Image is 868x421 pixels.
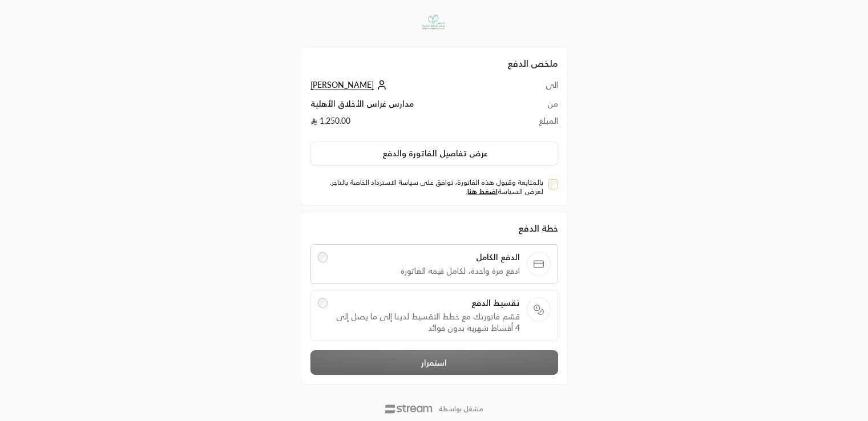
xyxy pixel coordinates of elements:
a: [PERSON_NAME] [310,80,390,90]
td: مدارس غراس الأخلاق الأهلية [310,98,519,115]
td: المبلغ [519,115,558,132]
h2: ملخص الدفع [310,56,558,70]
a: اضغط هنا [467,187,498,196]
img: Company Logo [415,7,453,38]
td: 1,250.00 [310,115,519,132]
input: تقسيط الدفعقسّم فاتورتك مع خطط التقسيط لدينا إلى ما يصل إلى 4 أقساط شهرية بدون فوائد [318,298,328,308]
span: [PERSON_NAME] [310,80,374,90]
input: الدفع الكاملادفع مرة واحدة، لكامل قيمة الفاتورة [318,252,328,262]
div: خطة الدفع [310,221,558,235]
span: قسّم فاتورتك مع خطط التقسيط لدينا إلى ما يصل إلى 4 أقساط شهرية بدون فوائد [334,311,519,334]
span: ادفع مرة واحدة، لكامل قيمة الفاتورة [334,265,519,277]
button: عرض تفاصيل الفاتورة والدفع [310,141,558,165]
p: مشغل بواسطة [439,404,483,414]
span: الدفع الكامل [334,252,519,263]
td: الى [519,79,558,98]
td: من [519,98,558,115]
label: بالمتابعة وقبول هذه الفاتورة، توافق على سياسة الاسترداد الخاصة بالتاجر. لعرض السياسة . [315,178,543,196]
span: تقسيط الدفع [334,297,519,309]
